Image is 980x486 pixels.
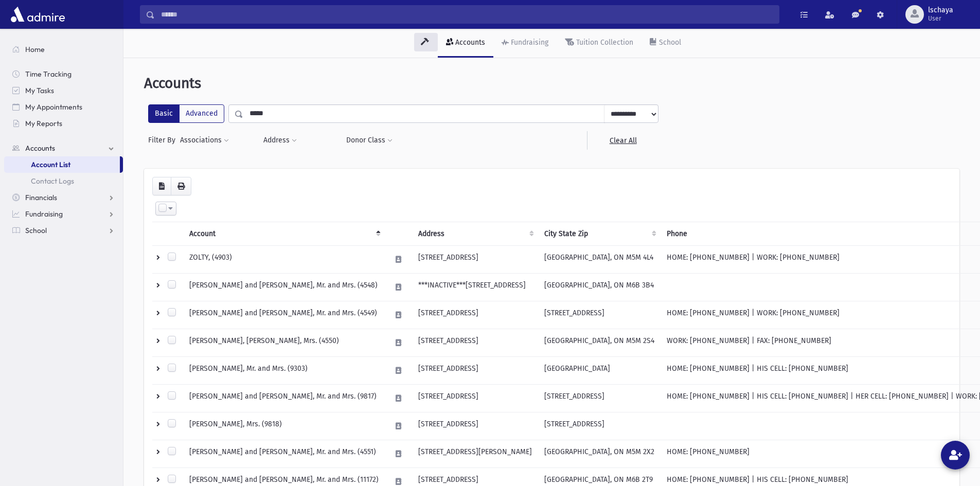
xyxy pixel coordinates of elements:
[538,274,661,301] td: [GEOGRAPHIC_DATA], ON M6B 3B4
[31,160,70,169] span: Account List
[183,222,385,246] th: Account: activate to sort column descending
[183,274,385,301] td: [PERSON_NAME] and [PERSON_NAME], Mr. and Mrs. (4548)
[4,82,123,99] a: My Tasks
[538,329,661,357] td: [GEOGRAPHIC_DATA], ON M5M 2S4
[412,329,538,357] td: [STREET_ADDRESS]
[538,412,661,440] td: [STREET_ADDRESS]
[183,385,385,412] td: [PERSON_NAME] and [PERSON_NAME], Mr. and Mrs. (9817)
[346,131,393,150] button: Donor Class
[412,357,538,385] td: [STREET_ADDRESS]
[4,173,123,189] a: Contact Logs
[4,140,123,156] a: Accounts
[25,102,82,112] span: My Appointments
[509,38,548,47] div: Fundraising
[155,5,779,24] input: Search
[4,206,123,222] a: Fundraising
[183,329,385,357] td: [PERSON_NAME], [PERSON_NAME], Mrs. (4550)
[148,104,224,123] div: FilterModes
[538,357,661,385] td: [GEOGRAPHIC_DATA]
[31,176,74,186] span: Contact Logs
[574,38,633,47] div: Tuition Collection
[179,104,224,123] label: Advanced
[642,29,689,58] a: School
[183,301,385,329] td: [PERSON_NAME] and [PERSON_NAME], Mr. and Mrs. (4549)
[25,209,63,219] span: Fundraising
[538,385,661,412] td: [STREET_ADDRESS]
[4,66,123,82] a: Time Tracking
[538,301,661,329] td: [STREET_ADDRESS]
[587,131,658,150] a: Clear All
[412,385,538,412] td: [STREET_ADDRESS]
[25,86,54,95] span: My Tasks
[928,14,953,23] span: User
[453,38,485,47] div: Accounts
[412,440,538,468] td: [STREET_ADDRESS][PERSON_NAME]
[25,45,45,54] span: Home
[25,226,47,235] span: School
[412,222,538,246] th: Address : activate to sort column ascending
[412,246,538,274] td: [STREET_ADDRESS]
[493,29,557,58] a: Fundraising
[657,38,681,47] div: School
[25,193,57,202] span: Financials
[25,119,62,128] span: My Reports
[263,131,297,150] button: Address
[183,412,385,440] td: [PERSON_NAME], Mrs. (9818)
[4,99,123,115] a: My Appointments
[4,189,123,206] a: Financials
[538,222,661,246] th: City State Zip : activate to sort column ascending
[412,274,538,301] td: ***INACTIVE***[STREET_ADDRESS]
[538,246,661,274] td: [GEOGRAPHIC_DATA], ON M5M 4L4
[4,115,123,132] a: My Reports
[557,29,642,58] a: Tuition Collection
[928,6,953,14] span: lschaya
[538,440,661,468] td: [GEOGRAPHIC_DATA], ON M5M 2X2
[180,131,229,150] button: Associations
[148,104,180,123] label: Basic
[144,75,201,92] span: Accounts
[25,69,72,79] span: Time Tracking
[183,357,385,385] td: [PERSON_NAME], Mr. and Mrs. (9303)
[4,222,123,239] a: School
[183,440,385,468] td: [PERSON_NAME] and [PERSON_NAME], Mr. and Mrs. (4551)
[412,301,538,329] td: [STREET_ADDRESS]
[8,4,67,25] img: AdmirePro
[183,246,385,274] td: ZOLTY, (4903)
[412,412,538,440] td: [STREET_ADDRESS]
[148,135,180,146] span: Filter By
[152,177,171,195] button: CSV
[4,156,120,173] a: Account List
[171,177,191,195] button: Print
[4,41,123,58] a: Home
[25,143,55,153] span: Accounts
[438,29,493,58] a: Accounts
